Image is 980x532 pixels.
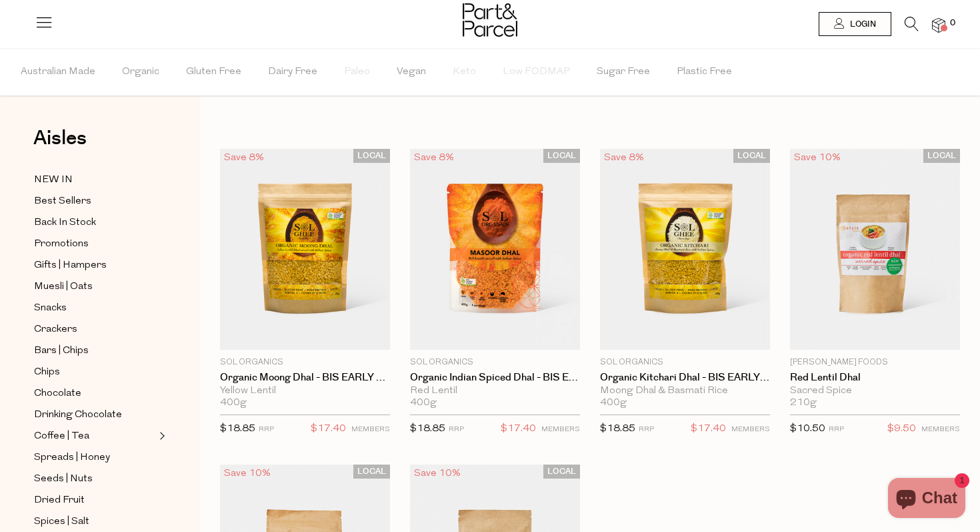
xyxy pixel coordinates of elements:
span: Low FODMAP [503,49,570,95]
span: Bars | Chips [34,343,89,359]
span: Australian Made [21,49,95,95]
div: Moong Dhal & Basmati Rice [600,385,770,397]
a: Red Lentil Dhal [790,372,960,384]
span: 400g [410,397,437,409]
span: Best Sellers [34,194,91,210]
span: Dairy Free [268,49,317,95]
span: 210g [790,397,817,409]
div: Save 10% [790,149,845,167]
div: Save 10% [220,465,275,483]
a: Promotions [34,236,155,252]
span: Aisles [33,123,87,153]
a: Login [819,12,891,36]
a: Muesli | Oats [34,278,155,295]
span: Chips [34,364,60,380]
a: Chips [34,364,155,380]
span: $18.85 [410,424,445,434]
span: Crackers [34,322,77,338]
span: $17.40 [311,421,346,438]
span: LOCAL [733,149,770,163]
span: 400g [600,397,627,409]
span: LOCAL [353,149,390,163]
span: 400g [220,397,247,409]
div: Save 8% [410,149,458,167]
img: Part&Parcel [463,3,517,37]
div: Save 8% [220,149,268,167]
p: Sol Organics [600,356,770,368]
img: Organic Indian Spiced Dhal - BIS EARLY OCT [410,149,580,350]
button: Expand/Collapse Coffee | Tea [156,428,165,444]
span: Chocolate [34,386,81,402]
span: Back In Stock [34,215,96,231]
span: Spices | Salt [34,514,89,530]
span: $18.85 [220,424,255,434]
inbox-online-store-chat: Shopify online store chat [884,478,969,521]
span: $17.40 [501,421,536,438]
span: Organic [122,49,159,95]
span: LOCAL [923,149,960,163]
span: Dried Fruit [34,493,85,509]
span: LOCAL [543,149,580,163]
span: Seeds | Nuts [34,471,93,487]
div: Save 10% [410,465,465,483]
div: Yellow Lentil [220,385,390,397]
span: 0 [947,17,959,29]
span: Gifts | Hampers [34,258,107,274]
span: Login [847,19,876,30]
span: Snacks [34,300,67,316]
a: Crackers [34,321,155,338]
div: Sacred Spice [790,385,960,397]
img: Organic Moong Dhal - BIS EARLY OCT [220,149,390,350]
p: Sol Organics [410,356,580,368]
a: Organic Indian Spiced Dhal - BIS EARLY OCT [410,372,580,384]
span: Plastic Free [677,49,732,95]
small: MEMBERS [351,426,390,433]
span: Drinking Chocolate [34,407,122,423]
span: Gluten Free [186,49,241,95]
a: NEW IN [34,172,155,188]
a: 0 [932,18,945,32]
span: Keto [453,49,476,95]
span: $9.50 [887,421,916,438]
small: RRP [639,426,654,433]
span: $10.50 [790,424,825,434]
div: Save 8% [600,149,648,167]
a: Snacks [34,300,155,316]
small: MEMBERS [921,426,960,433]
span: LOCAL [543,465,580,479]
span: $18.85 [600,424,635,434]
a: Best Sellers [34,193,155,210]
a: Spices | Salt [34,513,155,530]
span: Coffee | Tea [34,429,89,445]
img: Red Lentil Dhal [790,149,960,350]
img: Organic Kitchari Dhal - BIS EARLY OCT [600,149,770,350]
span: Muesli | Oats [34,279,93,295]
small: MEMBERS [731,426,770,433]
span: Vegan [397,49,426,95]
a: Bars | Chips [34,342,155,359]
a: Spreads | Honey [34,449,155,466]
small: MEMBERS [541,426,580,433]
a: Seeds | Nuts [34,471,155,487]
span: $17.40 [691,421,726,438]
span: NEW IN [34,172,73,188]
p: Sol Organics [220,356,390,368]
a: Coffee | Tea [34,428,155,445]
span: LOCAL [353,465,390,479]
a: Back In Stock [34,214,155,231]
a: Organic Moong Dhal - BIS EARLY OCT [220,372,390,384]
a: Organic Kitchari Dhal - BIS EARLY OCT [600,372,770,384]
a: Gifts | Hampers [34,257,155,274]
div: Red Lentil [410,385,580,397]
p: [PERSON_NAME] Foods [790,356,960,368]
small: RRP [259,426,274,433]
small: RRP [829,426,844,433]
small: RRP [449,426,464,433]
span: Spreads | Honey [34,450,110,466]
a: Dried Fruit [34,492,155,509]
a: Aisles [33,128,87,162]
span: Paleo [344,49,370,95]
a: Chocolate [34,385,155,402]
span: Promotions [34,236,89,252]
span: Sugar Free [597,49,650,95]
